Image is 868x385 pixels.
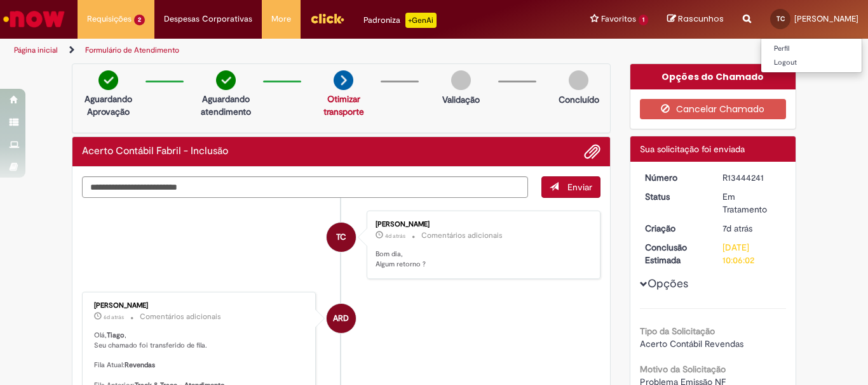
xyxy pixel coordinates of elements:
[640,99,787,119] button: Cancelar Chamado
[761,42,862,56] a: Perfil
[385,232,405,240] span: 4d atrás
[541,176,600,198] button: Enviar
[794,13,858,24] span: [PERSON_NAME]
[376,249,587,269] p: Bom dia, Algum retorno ?
[82,176,528,198] textarea: Digite sua mensagem aqui...
[10,39,569,62] ul: Trilhas de página
[442,93,480,106] p: Validação
[333,303,349,334] span: ARD
[87,13,132,25] span: Requisições
[722,171,782,184] div: R13444241
[722,222,782,235] div: 25/08/2025 13:26:23
[107,330,125,340] b: Tiago
[640,363,726,375] b: Motivo da Solicitação
[639,15,648,25] span: 1
[630,64,796,89] div: Opções do Chamado
[327,304,356,333] div: Angelica Ribeiro dos Santos
[271,13,291,25] span: More
[722,223,752,234] span: 7d atrás
[104,313,124,321] time: 26/08/2025 09:46:18
[85,45,179,55] a: Formulário de Atendimento
[678,13,724,25] span: Rascunhos
[722,190,782,216] div: Em Tratamento
[776,15,785,23] span: TC
[98,70,118,90] img: check-circle-green.png
[376,221,587,228] div: [PERSON_NAME]
[104,313,124,321] span: 6d atrás
[640,143,745,155] span: Sua solicitação foi enviada
[640,338,743,349] span: Acerto Contábil Revendas
[559,93,599,106] p: Concluído
[601,13,636,25] span: Favoritos
[405,13,437,28] p: +GenAi
[216,70,236,90] img: check-circle-green.png
[722,241,782,266] div: [DATE] 10:06:02
[761,56,862,70] a: Logout
[567,181,592,193] span: Enviar
[134,15,145,25] span: 2
[635,190,714,203] dt: Status
[336,222,346,252] span: TC
[195,93,257,118] p: Aguardando atendimento
[94,302,306,310] div: [PERSON_NAME]
[363,13,437,28] div: Padroniza
[82,146,228,157] h2: Acerto Contábil Fabril - Inclusão Histórico de tíquete
[1,6,67,32] img: ServiceNow
[722,223,752,234] time: 25/08/2025 13:26:23
[164,13,252,25] span: Despesas Corporativas
[584,143,600,160] button: Adicionar anexos
[569,70,588,90] img: img-circle-grey.png
[14,45,58,55] a: Página inicial
[125,360,155,370] b: Revendas
[334,70,353,90] img: arrow-next.png
[667,13,724,25] a: Rascunhos
[140,311,221,322] small: Comentários adicionais
[323,93,364,117] a: Otimizar transporte
[421,230,503,241] small: Comentários adicionais
[451,70,471,90] img: img-circle-grey.png
[310,9,344,28] img: click_logo_yellow_360x200.png
[78,93,139,118] p: Aguardando Aprovação
[635,171,714,184] dt: Número
[327,223,356,252] div: Tiago Barbosa Coelho
[640,325,715,337] b: Tipo da Solicitação
[635,222,714,235] dt: Criação
[635,241,714,266] dt: Conclusão Estimada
